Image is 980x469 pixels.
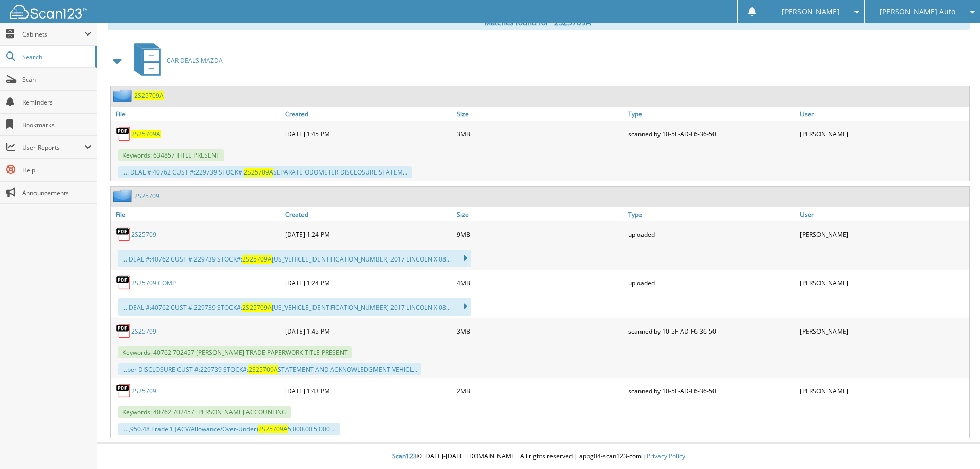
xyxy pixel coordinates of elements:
div: [PERSON_NAME] [797,224,969,245]
div: ... DEAL #:40762 CUST #:229739 STOCK#: [US_VEHICLE_IDENTIFICATION_NUMBER] 2017 LINCOLN X 08... [118,298,471,316]
span: 2S25709A [248,365,278,374]
a: File [111,107,282,121]
div: [PERSON_NAME] [797,380,969,401]
div: ...ber DISCLOSURE CUST #:229739 STOCK#: STATEMENT AND ACKNOWLEDGMENT VEHICL... [118,363,421,375]
span: 2S25709A [258,425,288,433]
span: 2S25709A [244,168,273,177]
div: scanned by 10-5F-AD-F6-36-50 [626,124,797,144]
div: 2MB [454,380,626,401]
span: Scan [22,75,92,84]
img: PDF.png [116,323,131,339]
a: File [111,207,282,221]
a: Size [454,107,626,121]
a: Created [282,207,454,221]
div: [DATE] 1:43 PM [282,380,454,401]
span: Announcements [22,188,92,197]
a: 2S25709 COMP [131,279,176,287]
div: 3MB [454,321,626,341]
span: Keywords: 40762 702457 [PERSON_NAME] ACCOUNTING [118,406,291,418]
div: 4MB [454,272,626,293]
a: Size [454,207,626,221]
img: PDF.png [116,383,131,398]
span: Cabinets [22,30,84,39]
span: Bookmarks [22,120,92,129]
span: Reminders [22,98,92,107]
span: User Reports [22,143,84,152]
span: Search [22,53,90,61]
a: CAR DEALS MAZDA [128,40,223,81]
div: © [DATE]-[DATE] [DOMAIN_NAME]. All rights reserved | appg04-scan123-com | [97,444,980,469]
div: 3MB [454,124,626,144]
a: Created [282,107,454,121]
a: 2S25709 [131,327,156,336]
div: [DATE] 1:45 PM [282,124,454,144]
span: Scan123 [392,451,417,460]
a: 2S25709A [131,130,161,138]
a: Type [626,107,797,121]
div: uploaded [626,224,797,245]
iframe: Chat Widget [929,420,980,469]
img: scan123-logo-white.svg [10,5,87,19]
img: folder2.png [113,89,134,102]
div: [DATE] 1:45 PM [282,321,454,341]
a: 2S25709A [134,91,164,100]
a: 2S25709 [131,230,156,239]
div: [DATE] 1:24 PM [282,272,454,293]
a: Privacy Policy [647,451,685,460]
span: [PERSON_NAME] [782,9,840,15]
div: ... ,950.48 Trade 1 (ACV/Allowance/Over-Under) 5,000.00 5,000 ... [118,423,340,435]
div: [DATE] 1:24 PM [282,224,454,245]
span: 2S25709A [242,303,272,312]
span: CAR DEALS MAZDA [167,56,223,65]
span: Keywords: 634857 TITLE PRESENT [118,149,224,161]
span: Help [22,166,92,175]
span: 2S25709A [242,255,272,264]
div: scanned by 10-5F-AD-F6-36-50 [626,321,797,341]
a: 2S25709 [134,192,159,200]
div: ...! DEAL #:40762 CUST #:229739 STOCK#: SEPARATE ODOMETER DISCLOSURE STATEM... [118,166,412,178]
img: PDF.png [116,275,131,290]
span: [PERSON_NAME] Auto [880,9,955,15]
img: folder2.png [113,189,134,202]
div: 9MB [454,224,626,245]
span: Keywords: 40762 702457 [PERSON_NAME] TRADE PAPERWORK TITLE PRESENT [118,346,352,358]
a: User [797,207,969,221]
div: ... DEAL #:40762 CUST #:229739 STOCK#: [US_VEHICLE_IDENTIFICATION_NUMBER] 2017 LINCOLN X 08... [118,250,471,267]
div: [PERSON_NAME] [797,124,969,144]
a: Type [626,207,797,221]
div: [PERSON_NAME] [797,272,969,293]
img: PDF.png [116,227,131,242]
a: User [797,107,969,121]
div: uploaded [626,272,797,293]
img: PDF.png [116,126,131,142]
a: 2S25709 [131,387,156,395]
div: [PERSON_NAME] [797,321,969,341]
div: scanned by 10-5F-AD-F6-36-50 [626,380,797,401]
